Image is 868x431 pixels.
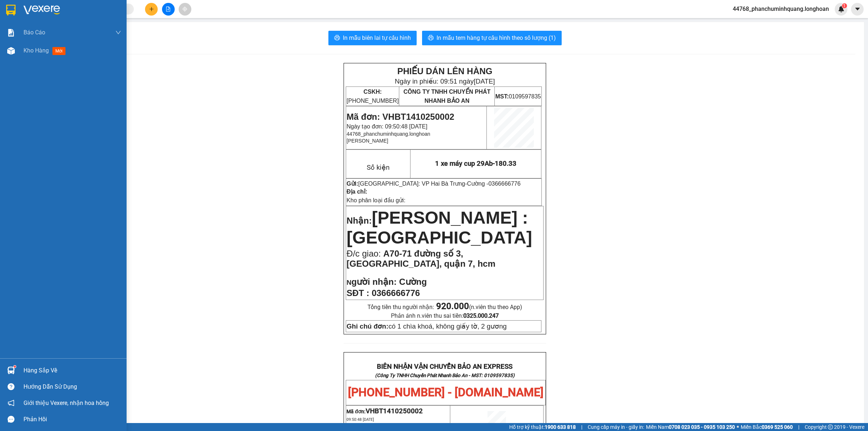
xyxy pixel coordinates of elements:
button: caret-down [851,3,864,16]
strong: (Công Ty TNHH Chuyển Phát Nhanh Bảo An - MST: 0109597835) [375,373,515,378]
span: [DATE] [474,77,495,85]
span: Ngày tạo đơn: 09:50:48 [DATE] [346,123,427,130]
button: printerIn mẫu biên lai tự cấu hình [328,31,417,45]
span: [PHONE_NUMBER] [3,25,55,37]
span: Miền Bắc [741,423,793,431]
span: gười nhận: [352,277,397,287]
span: Miền Nam [646,423,735,431]
span: Tổng tiền thu người nhận: [367,304,522,310]
span: (n.viên thu theo App) [436,304,522,310]
span: 1 xe máy cup 29Ab-180.33 [435,160,516,168]
span: Số kiện [367,164,390,172]
strong: Địa chỉ: [346,189,367,195]
span: ⚪️ [737,426,739,428]
span: file-add [166,7,171,12]
span: có 1 chìa khoá, không giấy tờ, 2 gương [346,322,507,330]
div: Hướng dẫn sử dụng [24,381,121,392]
span: Mã đơn: VHBT1410250002 [346,112,454,122]
strong: Gửi: [346,181,358,187]
span: 44768_phanchuminhquang.longhoan [346,131,430,137]
span: In mẫu tem hàng tự cấu hình theo số lượng (1) [437,33,556,42]
span: message [8,416,14,423]
span: 44768_phanchuminhquang.longhoan [727,4,835,13]
img: icon-new-feature [838,6,844,12]
span: A70-71 đường số 3, [GEOGRAPHIC_DATA], quận 7, hcm [346,249,495,269]
span: [PERSON_NAME] [346,138,388,144]
strong: BIÊN NHẬN VẬN CHUYỂN BẢO AN EXPRESS [377,363,512,371]
span: - [465,181,520,187]
strong: SĐT : [346,288,369,298]
span: Cung cấp máy in - giấy in: [588,423,644,431]
span: printer [334,35,340,42]
strong: 0369 525 060 [762,424,793,430]
span: In mẫu biên lai tự cấu hình [343,33,411,42]
span: Cường - [467,181,520,187]
img: warehouse-icon [7,47,15,55]
span: [PHONE_NUMBER] [346,89,399,104]
button: file-add [162,3,175,16]
span: | [581,423,582,431]
span: [GEOGRAPHIC_DATA]: VP Hai Bà Trưng [358,181,465,187]
span: Ngày in phiếu: 09:51 ngày [395,77,495,85]
strong: 1900 633 818 [545,424,576,430]
span: | [798,423,799,431]
span: 0109597835 [495,93,541,100]
div: Hàng sắp về [24,365,121,376]
sup: 1 [14,365,16,368]
span: Mã đơn: [346,409,423,414]
img: solution-icon [7,29,15,37]
strong: MST: [495,93,509,100]
div: Phản hồi [24,414,121,425]
strong: CSKH: [363,89,382,95]
button: aim [179,3,191,16]
span: Nhận: [346,216,372,225]
img: logo-vxr [6,5,16,16]
span: Kho phân loại đầu gửi: [346,197,405,203]
span: Ngày in phiếu: 09:51 ngày [46,14,146,22]
span: Hỗ trợ kỹ thuật: [509,423,576,431]
span: question-circle [8,383,14,390]
span: CÔNG TY TNHH CHUYỂN PHÁT NHANH BẢO AN [63,25,133,38]
span: caret-down [854,6,861,12]
span: [PERSON_NAME] : [GEOGRAPHIC_DATA] [346,208,532,247]
strong: CSKH: [20,25,38,31]
span: mới [52,47,65,55]
strong: N [346,279,396,286]
strong: 0708 023 035 - 0935 103 250 [669,424,735,430]
span: Phản ánh n.viên thu sai tiền: [391,312,499,319]
span: CÔNG TY TNHH CHUYỂN PHÁT NHANH BẢO AN [403,89,490,104]
strong: 920.000 [436,301,469,311]
span: copyright [828,424,833,430]
strong: PHIẾU DÁN LÊN HÀNG [397,66,492,76]
span: 0366666776 [372,288,420,298]
span: Kho hàng [24,47,49,54]
strong: 0325.000.247 [463,312,499,319]
img: warehouse-icon [7,367,15,374]
span: printer [428,35,434,42]
sup: 1 [842,3,847,8]
button: plus [145,3,158,16]
span: aim [182,7,187,12]
span: Giới thiệu Vexere, nhận hoa hồng [24,398,109,407]
span: 1 [843,3,846,8]
button: printerIn mẫu tem hàng tự cấu hình theo số lượng (1) [422,31,562,45]
span: Cường [399,277,427,287]
span: Đ/c giao: [346,249,383,258]
strong: Ghi chú đơn: [346,322,388,330]
span: down [115,30,121,35]
strong: PHIẾU DÁN LÊN HÀNG [48,3,143,13]
span: Mã đơn: VHBT1410250002 [3,44,111,54]
span: [PHONE_NUMBER] - [DOMAIN_NAME] [348,385,544,399]
span: VHBT1410250002 [366,407,423,415]
span: 0366666776 [488,181,520,187]
span: Báo cáo [24,28,45,37]
span: plus [149,7,154,12]
span: notification [8,400,14,406]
